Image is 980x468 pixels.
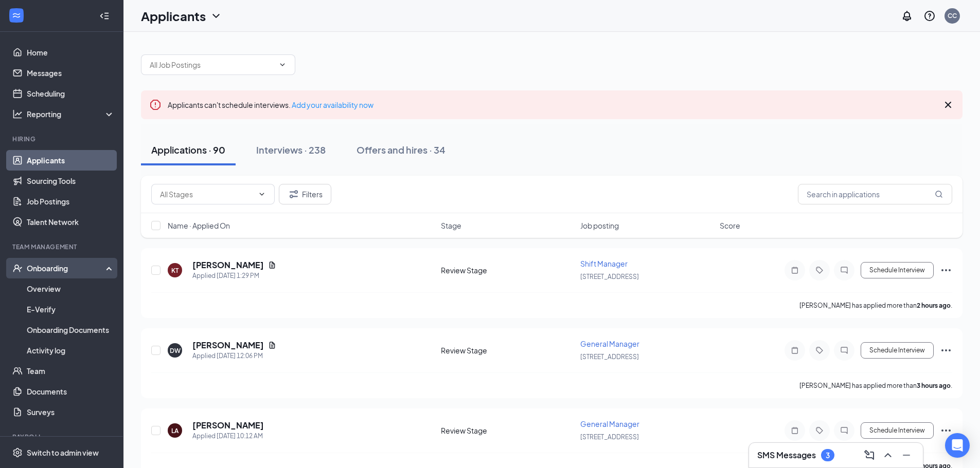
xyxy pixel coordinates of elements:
div: LA [171,426,179,435]
div: 3 [826,451,830,460]
svg: Tag [813,426,826,435]
svg: Ellipses [940,264,952,276]
div: Applications · 90 [151,143,225,156]
svg: Error [149,99,162,111]
a: Applicants [27,150,115,171]
span: [STREET_ADDRESS] [580,433,639,441]
p: [PERSON_NAME] has applied more than . [799,381,952,390]
button: Schedule Interview [861,262,934,278]
svg: ChatInactive [838,346,850,354]
input: All Job Postings [150,59,274,70]
a: Overview [27,278,115,299]
svg: ChatInactive [838,266,850,274]
svg: UserCheck [12,263,23,273]
svg: MagnifyingGlass [935,190,943,198]
button: Schedule Interview [861,342,934,359]
a: E-Verify [27,299,115,320]
div: Applied [DATE] 1:29 PM [192,271,276,281]
button: Filter Filters [279,184,331,204]
a: Surveys [27,402,115,422]
div: Interviews · 238 [256,143,326,156]
svg: ChevronUp [882,449,894,461]
a: Activity log [27,340,115,361]
svg: Document [268,341,276,349]
h5: [PERSON_NAME] [192,259,264,271]
a: Onboarding Documents [27,320,115,340]
svg: Settings [12,447,23,458]
svg: Ellipses [940,424,952,437]
svg: ChevronDown [210,10,222,22]
div: KT [171,266,179,275]
div: Switch to admin view [27,447,99,458]
div: Hiring [12,135,113,143]
a: Sourcing Tools [27,171,115,191]
div: Open Intercom Messenger [945,433,970,458]
span: Stage [441,220,461,231]
span: Applicants can't schedule interviews. [168,100,373,109]
div: Payroll [12,433,113,441]
div: Onboarding [27,263,106,273]
div: Reporting [27,109,115,119]
span: General Manager [580,339,639,348]
svg: Notifications [901,10,913,22]
svg: ChatInactive [838,426,850,435]
svg: Filter [288,188,300,200]
a: Messages [27,63,115,83]
div: CC [948,11,957,20]
h1: Applicants [141,7,206,25]
div: DW [170,346,181,355]
a: Talent Network [27,212,115,232]
button: ChevronUp [880,447,896,463]
svg: Analysis [12,109,23,119]
span: Job posting [580,220,619,231]
a: Documents [27,381,115,402]
svg: WorkstreamLogo [11,10,22,21]
span: Name · Applied On [168,220,230,231]
svg: ChevronDown [258,190,266,198]
div: Applied [DATE] 12:06 PM [192,351,276,361]
svg: ComposeMessage [863,449,876,461]
button: ComposeMessage [861,447,878,463]
span: [STREET_ADDRESS] [580,353,639,361]
svg: ChevronDown [278,61,287,69]
a: Add your availability now [292,100,373,109]
svg: Note [789,426,801,435]
span: General Manager [580,419,639,428]
input: All Stages [160,189,254,200]
div: Offers and hires · 34 [357,143,446,156]
svg: Cross [942,99,954,111]
b: 2 hours ago [917,302,951,309]
div: Review Stage [441,265,574,275]
a: Job Postings [27,191,115,212]
h3: SMS Messages [757,450,816,461]
svg: Document [268,261,276,269]
svg: Collapse [99,11,110,21]
a: Team [27,361,115,381]
svg: Note [789,346,801,354]
svg: Minimize [900,449,913,461]
a: Scheduling [27,83,115,104]
h5: [PERSON_NAME] [192,420,264,431]
h5: [PERSON_NAME] [192,340,264,351]
span: Shift Manager [580,259,628,268]
svg: Tag [813,346,826,354]
svg: Tag [813,266,826,274]
div: Team Management [12,242,113,251]
svg: Note [789,266,801,274]
svg: QuestionInfo [923,10,936,22]
div: Review Stage [441,345,574,355]
a: Home [27,42,115,63]
p: [PERSON_NAME] has applied more than . [799,301,952,310]
div: Applied [DATE] 10:12 AM [192,431,264,441]
div: Review Stage [441,425,574,436]
span: Score [720,220,740,231]
button: Schedule Interview [861,422,934,439]
svg: Ellipses [940,344,952,357]
input: Search in applications [798,184,952,204]
b: 3 hours ago [917,382,951,389]
button: Minimize [898,447,915,463]
span: [STREET_ADDRESS] [580,273,639,280]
